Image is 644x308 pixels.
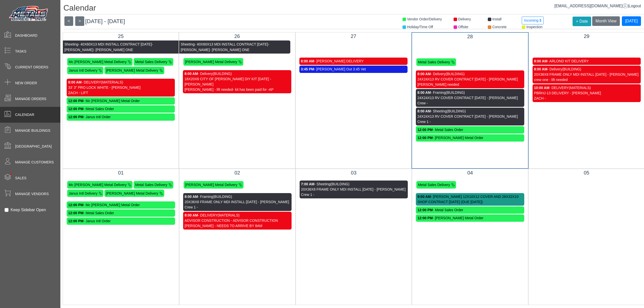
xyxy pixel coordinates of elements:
[417,135,522,141] div: - [PERSON_NAME] Metal Order
[15,80,37,86] span: New Order
[418,183,450,187] span: Metal Sales Delivery
[417,114,522,119] div: 24X24X13 RV COVER CONTRACT [DATE] - [PERSON_NAME]
[534,91,639,96] div: PBRHJ-13 DELIVERY - [PERSON_NAME]
[185,194,290,199] div: - Framing
[15,49,26,54] span: Tasks
[64,16,73,26] button: <
[185,60,237,64] span: [PERSON_NAME] Metal Delivery
[185,195,198,199] strong: 8:00 AM
[15,33,37,38] span: Dashboard
[15,144,52,149] span: [GEOGRAPHIC_DATA]
[417,77,522,82] div: 24X24X13 RV COVER CONTRACT [DATE] - [PERSON_NAME]
[300,169,408,177] div: 03
[417,82,522,87] div: [PERSON_NAME] needed
[185,218,290,223] div: ADVISOR CONSTRUCTION - ADVISOR CONSTRUCTION
[15,191,49,197] span: Manage Vendors
[417,215,523,221] div: - [PERSON_NAME] Metal Order
[533,32,641,40] div: 29
[135,183,167,187] span: Metal Sales Delivery
[407,17,442,21] span: Vendor Order/Delivery
[522,17,543,24] button: Incoming $
[301,182,407,187] div: - Sheeting
[629,4,641,8] span: Logout
[534,67,547,71] strong: 8:00 AM
[417,119,522,124] div: Crew 1 -
[68,210,174,216] div: - Metal Sales Order
[417,195,431,199] strong: 9:00 AM
[562,67,581,71] span: (BUILDING)
[68,90,173,96] div: ZACH - LIFT
[417,208,433,212] strong: 12:00 PM
[554,4,628,8] a: [EMAIL_ADDRESS][DOMAIN_NAME]
[68,203,84,207] strong: 12:00 PM
[417,72,431,76] strong: 8:00 AM
[93,48,133,52] span: - [PERSON_NAME] ONE
[68,85,173,90] div: 33' 3" PRO LOCK WHITE - [PERSON_NAME]
[210,48,250,52] span: - [PERSON_NAME] ONE
[15,128,50,133] span: Manage Buildings
[407,25,433,29] span: Holiday/Time Off
[301,67,406,72] div: - [PERSON_NAME] Out 3:45 Vet
[534,86,549,90] strong: 10:00 AM
[64,42,78,46] span: Sheeting
[446,72,465,76] span: (BUILDING)
[183,169,292,177] div: 02
[184,87,290,92] div: [PERSON_NAME] - lift needed- kit has been paid for -AP
[417,109,522,114] div: - Sheeting
[135,60,167,64] span: Metal Sales Delivery
[592,16,620,26] button: Month View
[11,207,46,213] label: Keep Sidebar Open
[331,182,349,186] span: (BUILDING)
[417,207,523,213] div: - Metal Sales Order
[68,107,84,111] strong: 12:00 PM
[573,17,591,26] button: + Date
[446,91,465,95] span: (BUILDING)
[181,42,269,52] span: - [PERSON_NAME]
[67,169,175,177] div: 01
[106,191,158,195] span: [PERSON_NAME] Metal Delivery
[532,169,641,177] div: 05
[418,60,450,64] span: Metal Sales Delivery
[101,80,123,84] span: (MATERIALS)
[183,32,291,40] div: 26
[69,60,127,64] span: Mc [PERSON_NAME] Metal Delivery
[554,3,641,9] div: |
[63,3,644,14] h1: Calendar
[417,91,431,95] strong: 8:00 AM
[184,76,290,87] div: 18X20X8 CITY OF [PERSON_NAME] DIY KIT [DATE] - [PERSON_NAME]
[68,99,84,103] strong: 12:00 PM
[213,72,232,76] span: (BUILDING)
[218,213,240,217] span: (MATERIALS)
[447,109,466,113] span: (BUILDING)
[417,127,522,133] div: - Metal Sales Order
[15,65,48,70] span: Current Orders
[534,59,547,63] strong: 8:00 AM
[184,72,198,76] strong: 8:00 AM
[301,59,406,64] div: - [PERSON_NAME] DELIVERY
[417,90,522,95] div: - Framing
[417,194,523,205] div: - [PERSON_NAME] 12X10X12 COVER AND 26X32X10 SHOP CONTRACT [DATE] (DUE [DATE])
[622,16,641,26] button: [DATE]
[68,218,174,224] div: - Janus Intl Order
[68,98,173,104] div: - Mc [PERSON_NAME] Metal Order
[526,25,542,29] span: Inspection
[78,42,152,46] span: - 40X60X13 MDI INSTALL CONTRACT [DATE]
[301,67,314,71] strong: 3:45 PM
[5,166,18,182] span: •
[417,95,522,101] div: 24X24X13 RV COVER CONTRACT [DATE] - [PERSON_NAME]
[181,42,194,46] span: Sheeting
[68,211,84,215] strong: 12:00 PM
[492,25,507,29] span: Concrete
[185,223,290,229] div: [PERSON_NAME] - NEEDS TO ARRIVE BY 8AM
[417,128,433,132] strong: 12:00 PM
[416,33,524,40] div: 28
[8,5,50,23] img: Metals Direct Inc Logo
[185,213,198,217] strong: 8:00 AM
[69,68,97,72] span: Janus Intl Delivery
[64,42,153,52] span: - [PERSON_NAME]
[68,80,82,84] strong: 8:00 AM
[301,187,407,192] div: 20X36X8 FRAME ONLY MDI INSTALL [DATE] - [PERSON_NAME]
[69,191,97,195] span: Janus Intl Delivery
[417,101,522,106] div: Crew -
